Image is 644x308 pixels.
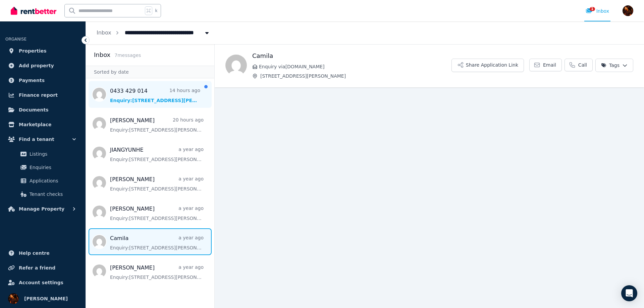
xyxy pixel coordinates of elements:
span: Help centre [19,249,50,257]
span: Account settings [19,279,63,287]
span: Properties [19,47,47,55]
a: Marketplace [5,118,80,131]
span: [STREET_ADDRESS][PERSON_NAME] [260,73,451,79]
button: Find a tenant [5,133,80,146]
span: ORGANISE [5,37,26,42]
a: [PERSON_NAME]20 hours agoEnquiry:[STREET_ADDRESS][PERSON_NAME]. [110,117,204,133]
a: Camilaa year agoEnquiry:[STREET_ADDRESS][PERSON_NAME]. [110,234,204,251]
span: Enquiries [30,163,75,171]
nav: Message list [86,78,214,287]
span: Email [543,62,556,68]
img: Sergio Lourenco da Silva [623,5,633,16]
a: Account settings [5,276,80,289]
span: Enquiry via [DOMAIN_NAME] [259,63,451,70]
span: [PERSON_NAME] [24,295,68,303]
div: Inbox [586,8,609,14]
a: [PERSON_NAME]a year agoEnquiry:[STREET_ADDRESS][PERSON_NAME]. [110,175,204,192]
a: Tenant checks [8,187,77,201]
img: Camila [225,55,247,76]
span: Tenant checks [30,190,75,198]
a: JIANGYUNHEa year agoEnquiry:[STREET_ADDRESS][PERSON_NAME]. [110,146,204,163]
span: Find a tenant [19,135,54,143]
span: Call [578,62,587,68]
a: Refer a friend [5,261,80,275]
span: Finance report [19,91,58,99]
a: Enquiries [8,161,77,174]
a: Add property [5,59,80,72]
a: Properties [5,44,80,58]
span: Marketplace [19,121,51,129]
span: 1 [590,7,595,11]
span: Tags [601,62,620,69]
a: Inbox [97,29,111,36]
span: Listings [30,150,75,158]
span: Manage Property [19,205,64,213]
div: Open Intercom Messenger [621,285,637,301]
button: Tags [595,59,633,72]
a: Payments [5,74,80,87]
span: Refer a friend [19,264,55,272]
a: Finance report [5,88,80,102]
a: [PERSON_NAME]a year agoEnquiry:[STREET_ADDRESS][PERSON_NAME]. [110,264,204,281]
a: Call [565,59,593,71]
span: Add property [19,62,54,70]
h2: Inbox [94,50,110,60]
button: Manage Property [5,202,80,216]
a: Listings [8,147,77,161]
span: Payments [19,76,45,84]
img: Sergio Lourenco da Silva [8,293,19,304]
span: Documents [19,106,49,114]
h1: Camila [252,51,451,61]
a: [PERSON_NAME]a year agoEnquiry:[STREET_ADDRESS][PERSON_NAME]. [110,205,204,222]
div: Sorted by date [86,66,214,78]
span: k [155,8,157,13]
a: 0433 429 01414 hours agoEnquiry:[STREET_ADDRESS][PERSON_NAME]. [110,87,200,104]
a: Documents [5,103,80,117]
a: Email [529,59,562,71]
a: Applications [8,174,77,187]
a: Help centre [5,246,80,260]
img: RentBetter [11,6,56,16]
span: Applications [30,177,75,185]
nav: Breadcrumb [86,21,221,44]
span: 7 message s [114,53,141,58]
button: Share Application Link [451,59,524,72]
